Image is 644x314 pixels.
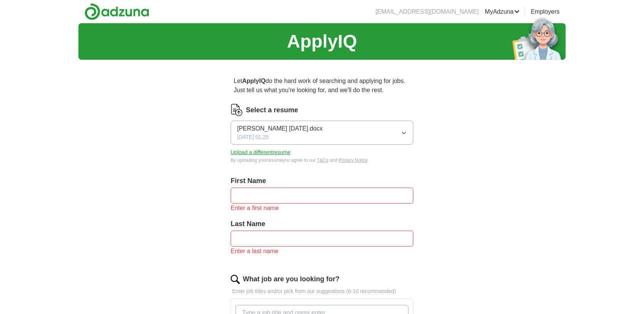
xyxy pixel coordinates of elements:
[317,158,328,163] a: T&Cs
[231,148,290,156] button: Upload a differentresume
[237,124,323,133] span: [PERSON_NAME] [DATE].docx
[231,204,413,213] div: Enter a first name
[287,28,357,55] h1: ApplyIQ
[376,7,479,16] li: [EMAIL_ADDRESS][DOMAIN_NAME]
[231,121,413,145] button: [PERSON_NAME] [DATE].docx[DATE] 01:25
[231,104,243,116] img: CV Icon
[531,7,560,16] a: Employers
[338,158,368,163] a: Privacy Notice
[231,275,240,284] img: search.png
[242,78,265,84] strong: ApplyIQ
[231,176,413,186] label: First Name
[231,219,413,229] label: Last Name
[243,274,340,284] label: What job are you looking for?
[231,247,413,256] div: Enter a last name
[237,133,269,141] span: [DATE] 01:25
[231,73,413,98] p: Let do the hard work of searching and applying for jobs. Just tell us what you're looking for, an...
[485,7,520,16] a: MyAdzuna
[84,3,149,20] img: Adzuna logo
[246,105,298,115] label: Select a resume
[231,287,413,295] p: Enter job titles and/or pick from our suggestions (6-10 recommended)
[231,157,413,164] div: By uploading your resume you agree to our and .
